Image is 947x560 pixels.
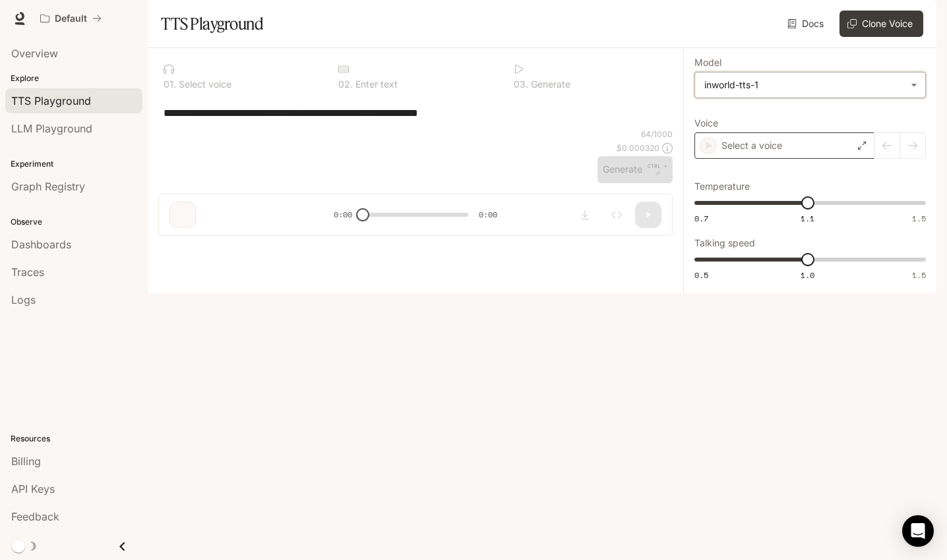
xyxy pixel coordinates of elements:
[161,11,263,37] h1: TTS Playground
[528,80,570,89] p: Generate
[617,142,659,154] p: $ 0.000320
[338,80,353,89] p: 0 2 .
[164,80,176,89] p: 0 1 .
[695,72,925,98] div: inworld-tts-1
[694,269,708,281] span: 0.5
[704,78,904,92] div: inworld-tts-1
[721,139,782,152] p: Select a voice
[694,213,708,224] span: 0.7
[34,5,107,32] button: All workspaces
[176,80,231,89] p: Select voice
[912,269,926,281] span: 1.5
[785,11,829,37] a: Docs
[912,213,926,224] span: 1.5
[801,213,814,224] span: 1.1
[694,58,721,67] p: Model
[694,238,755,248] p: Talking speed
[902,515,934,547] div: Open Intercom Messenger
[694,182,750,191] p: Temperature
[801,269,814,281] span: 1.0
[55,13,87,24] p: Default
[353,80,398,89] p: Enter text
[514,80,528,89] p: 0 3 .
[641,128,673,140] p: 64 / 1000
[694,119,718,128] p: Voice
[840,11,923,37] button: Clone Voice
